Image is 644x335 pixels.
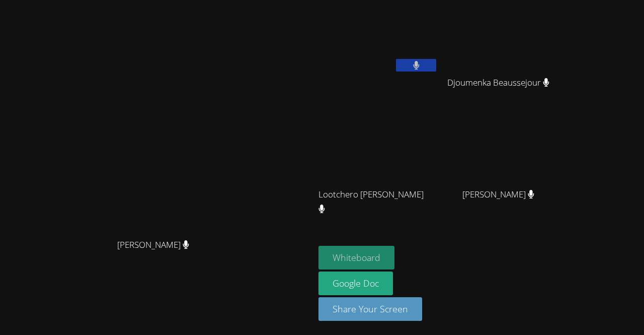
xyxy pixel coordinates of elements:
[117,238,189,252] span: [PERSON_NAME]
[447,76,549,90] span: Djoumenka Beaussejour
[462,187,534,202] span: [PERSON_NAME]
[318,272,393,295] a: Google Doc
[318,246,394,270] button: Whiteboard
[318,187,430,217] span: Lootchero [PERSON_NAME]
[318,297,422,321] button: Share Your Screen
